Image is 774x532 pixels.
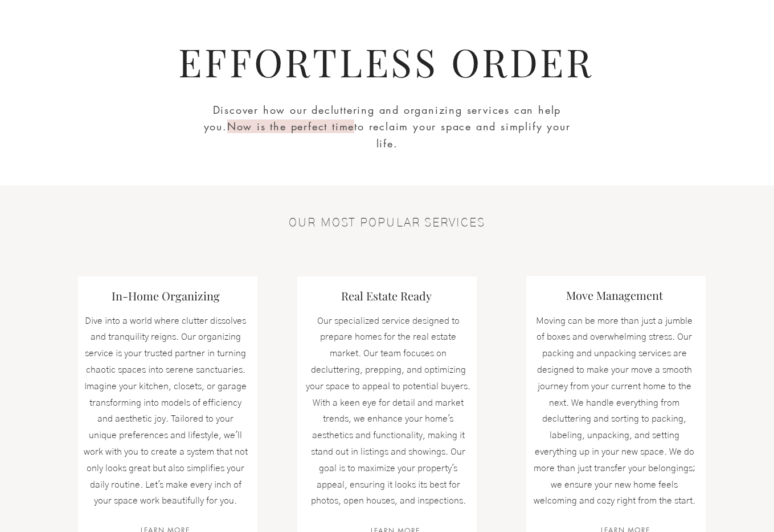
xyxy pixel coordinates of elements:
h3: Move Management [546,287,683,303]
span: EFFORTLESS ORDER [178,35,593,87]
span: Our specialized service designed to prepare homes for the real estate market. Our team focuses on... [306,316,470,506]
h3: In-Home Organizing [97,288,234,304]
span: Moving can be more than just a jumble of boxes and overwhelming stress. Our packing and unpacking... [534,316,695,506]
span: OUR MOST POPULAR SERVICES [289,217,485,229]
span: Dive into a world where clutter dissolves and tranquility reigns. Our organizing service is your ... [84,316,248,506]
h3: Real Estate Ready [318,288,455,304]
span: Discover how our decluttering and organizing services can help you. to reclaim your space and sim... [204,103,571,151]
span: Now is the perfect time [227,119,354,133]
